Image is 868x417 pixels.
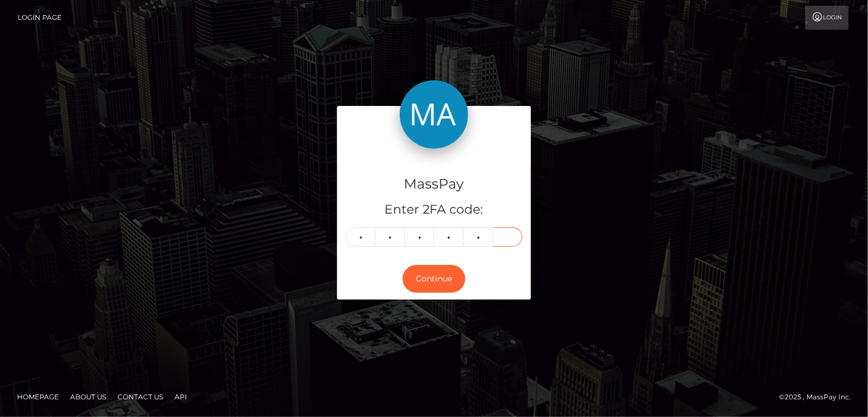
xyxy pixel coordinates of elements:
img: MassPay [400,80,468,149]
a: Contact Us [113,388,168,406]
h5: Enter 2FA code: [346,201,522,219]
a: Homepage [13,388,63,406]
div: © 2025 , MassPay Inc. [779,391,859,403]
a: Login [805,6,849,30]
a: About Us [66,388,111,406]
a: API [170,388,192,406]
a: Login Page [18,6,62,30]
button: Continue [403,265,465,293]
h4: MassPay [346,174,522,194]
